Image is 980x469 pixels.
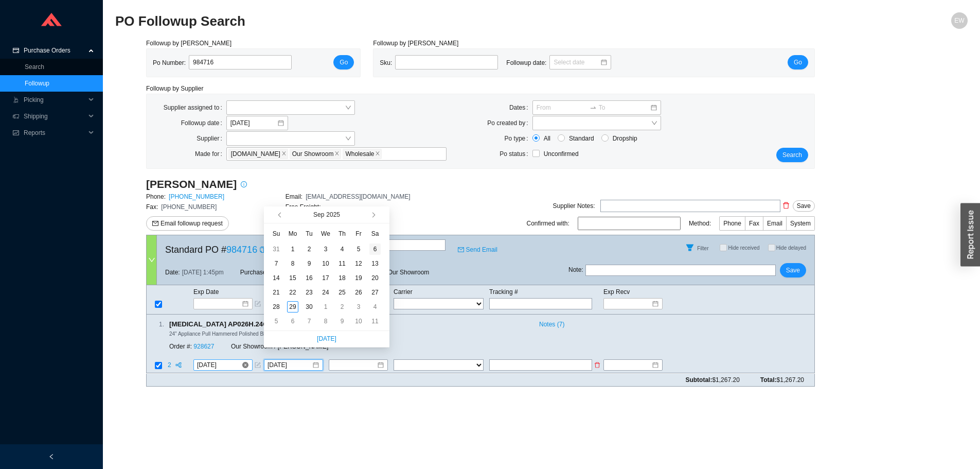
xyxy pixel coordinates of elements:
[350,300,367,314] td: 2025-10-03
[290,149,342,159] span: Our Showroom
[304,316,315,327] div: 7
[369,301,381,312] div: 4
[197,360,241,371] input: 11/10/2025
[777,376,804,384] span: $1,267.20
[353,272,364,284] div: 19
[286,203,321,211] span: Free Freight:
[24,108,85,125] span: Shipping
[350,225,367,242] th: Fr
[767,220,782,227] span: Email
[353,287,364,298] div: 26
[353,301,364,312] div: 3
[367,242,383,256] td: 2025-09-06
[544,150,579,158] span: Unconfirmed
[782,150,802,160] span: Search
[301,225,317,242] th: Tu
[334,256,350,271] td: 2025-09-11
[334,151,340,157] span: close
[353,258,364,269] div: 12
[340,57,348,67] span: Go
[336,287,348,298] div: 25
[320,301,331,312] div: 1
[147,319,164,329] div: 1 .
[169,343,192,351] span: Order #:
[231,149,280,159] span: [DOMAIN_NAME]
[320,287,331,298] div: 24
[776,148,808,162] button: Search
[24,92,85,108] span: Picking
[534,319,565,326] button: Notes (7)
[350,271,367,285] td: 2025-09-19
[712,376,739,384] span: $1,267.20
[527,216,815,231] div: Confirmed with: Method:
[682,244,698,252] span: filter
[568,265,583,276] span: Note :
[242,362,248,369] span: close-circle
[284,271,301,285] td: 2025-09-15
[369,244,381,255] div: 6
[320,244,331,255] div: 3
[301,285,317,300] td: 2025-09-23
[350,256,367,271] td: 2025-09-12
[153,55,300,71] div: Po Number:
[554,57,600,67] input: Select date
[336,316,348,327] div: 9
[271,258,282,269] div: 7
[489,288,518,296] span: Tracking #
[375,151,380,157] span: close
[164,100,226,115] label: Supplier assigned to
[287,287,298,298] div: 22
[793,200,815,212] button: Save
[268,314,284,328] td: 2025-10-05
[287,316,298,327] div: 6
[304,301,315,312] div: 30
[301,314,317,328] td: 2025-10-07
[367,271,383,285] td: 2025-09-20
[788,55,808,70] button: Go
[301,242,317,256] td: 2025-09-02
[369,316,381,327] div: 11
[146,85,203,92] span: Followup by Supplier
[320,258,331,269] div: 10
[146,216,229,231] button: mailEmail followup request
[336,258,348,269] div: 11
[230,118,277,128] input: 9/29/2025
[271,272,282,284] div: 14
[369,287,381,298] div: 27
[317,335,336,342] a: [DATE]
[797,201,811,211] span: Save
[146,203,158,211] span: Fax:
[271,316,282,327] div: 5
[231,343,328,351] span: Our Showroom / [PERSON_NAME]
[24,42,85,59] span: Purchase Orders
[317,300,334,314] td: 2025-10-01
[168,362,173,369] span: 2
[781,202,791,209] span: delete
[317,225,334,242] th: We
[268,225,284,242] th: Su
[259,245,265,255] div: Copy
[301,271,317,285] td: 2025-09-16
[12,130,20,136] span: fund
[304,272,315,284] div: 16
[954,12,964,29] span: EW
[287,272,298,284] div: 15
[148,256,155,264] span: down
[169,319,298,330] span: [MEDICAL_DATA] AP026H.24OA-BLN
[537,102,587,113] input: From
[255,362,261,369] span: form
[317,314,334,328] td: 2025-10-08
[685,375,739,385] span: Subtotal:
[306,193,410,200] span: [EMAIL_ADDRESS][DOMAIN_NAME]
[343,149,382,159] span: Wholesale
[333,55,354,70] button: Go
[367,300,383,314] td: 2025-10-04
[287,258,298,269] div: 8
[353,244,364,255] div: 5
[367,314,383,328] td: 2025-10-11
[336,272,348,284] div: 18
[226,245,257,255] a: 984716
[268,300,284,314] td: 2025-09-28
[458,245,497,255] a: mailSend Email
[345,149,374,159] span: Wholesale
